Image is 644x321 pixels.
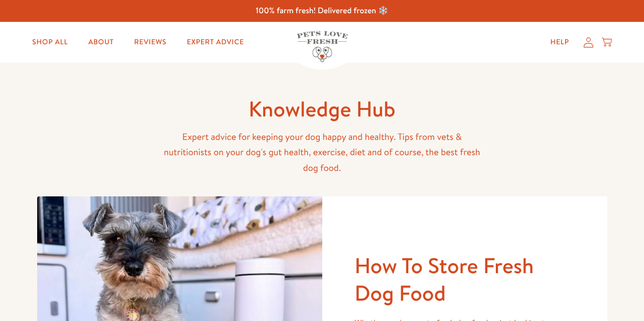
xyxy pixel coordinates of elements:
[542,32,577,52] a: Help
[80,32,122,52] a: About
[126,32,175,52] a: Reviews
[179,32,252,52] a: Expert Advice
[159,129,485,176] p: Expert advice for keeping your dog happy and healthy. Tips from vets & nutritionists on your dog'...
[24,32,76,52] a: Shop All
[355,250,534,308] a: How To Store Fresh Dog Food
[297,31,348,62] img: Pets Love Fresh
[159,95,485,123] h1: Knowledge Hub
